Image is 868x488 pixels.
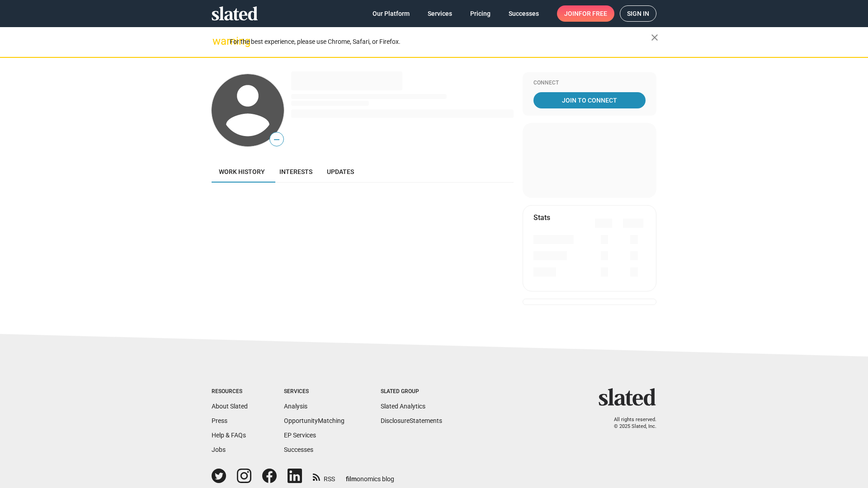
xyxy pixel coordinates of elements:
span: Updates [327,168,354,175]
a: Work history [212,161,272,183]
a: About Slated [212,403,248,410]
a: Joinfor free [557,5,614,22]
a: Help & FAQs [212,432,246,439]
a: Updates [320,161,361,183]
mat-card-title: Stats [533,213,550,222]
a: Interests [272,161,320,183]
a: Our Platform [365,5,417,22]
span: — [270,134,283,145]
span: Successes [509,5,539,22]
a: DisclosureStatements [381,417,442,424]
div: For the best experience, please use Chrome, Safari, or Firefox. [230,36,651,48]
a: Join To Connect [533,92,646,108]
span: Interests [279,168,312,175]
span: Our Platform [373,5,410,22]
span: Sign in [627,6,649,21]
span: Join To Connect [535,92,644,108]
a: OpportunityMatching [284,417,344,424]
span: film [346,475,357,483]
mat-icon: close [649,32,660,43]
div: Services [284,388,344,395]
a: Jobs [212,446,226,453]
a: Sign in [620,5,656,22]
span: for free [579,5,607,22]
a: Slated Analytics [381,403,425,410]
div: Connect [533,80,646,87]
div: Resources [212,388,248,395]
mat-icon: warning [212,36,223,47]
a: Press [212,417,227,424]
span: Work history [219,168,265,175]
a: Successes [284,446,313,453]
span: Services [428,5,452,22]
a: RSS [313,469,335,483]
a: EP Services [284,432,316,439]
a: Analysis [284,403,307,410]
span: Join [564,5,607,22]
p: All rights reserved. © 2025 Slated, Inc. [604,417,656,430]
a: Successes [501,5,546,22]
a: filmonomics blog [346,468,394,483]
a: Pricing [463,5,498,22]
span: Pricing [470,5,491,22]
div: Slated Group [381,388,442,395]
a: Services [420,5,459,22]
